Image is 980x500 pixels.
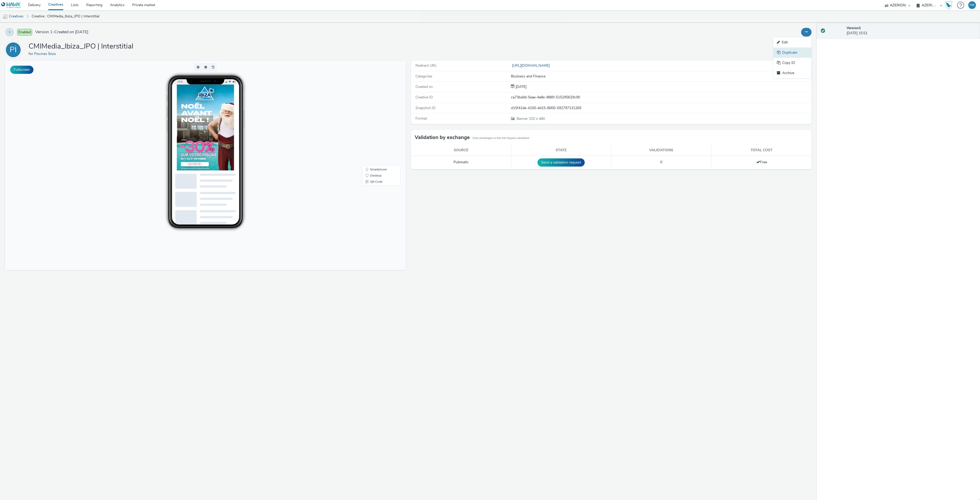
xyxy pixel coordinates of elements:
[970,1,975,9] div: HK
[945,1,952,9] img: Hawk Academy
[358,112,394,118] li: Desktop
[172,20,178,22] span: 15:51
[34,51,58,56] a: Piscines İbiza
[172,24,229,110] img: Advertisement preview
[1,2,21,8] img: undefined Logo
[35,29,88,35] span: Version 1 - Created on [DATE]
[773,48,812,58] a: Duplicate
[415,106,435,110] span: Snapshot ID
[431,12,555,18] span: Creative 'CMIMedia_Ibiza_JPO | Interstitial' was created
[358,118,394,124] li: QR Code
[365,107,382,110] span: Smartphone
[411,145,511,156] th: Source
[358,106,394,112] li: Smartphone
[365,113,376,117] span: Desktop
[511,95,811,100] div: ca73ba9d-5eae-4a8e-9889-515295629c90
[3,14,8,19] img: mobile
[712,145,812,156] th: Total cost
[516,116,545,121] span: 320 x 480
[773,58,812,68] a: Copy ID
[411,156,511,169] td: Pubmatic
[29,10,102,22] a: Creative : CMIMedia_Ibiza_JPO | Interstitial
[514,84,526,89] span: [DATE]
[415,116,427,121] span: Format
[511,106,811,111] div: d15f41de-4150-4d15-8000-592797131265
[511,74,811,79] div: Business and Finance
[29,42,133,51] h1: CMIMedia_Ibiza_JPO | Interstitial
[847,26,976,36] div: [DATE] 15:51
[514,84,526,89] div: Creation 17 September 2025, 15:51
[847,26,861,30] strong: Version 1
[415,63,437,68] span: Redirect URL
[5,47,23,52] a: Pİ
[773,37,812,48] a: Edit
[415,74,432,79] span: Categories
[415,134,470,141] h3: Validation by exchange
[511,145,611,156] th: State
[517,116,529,121] span: Banner
[10,43,17,57] div: Pİ
[660,160,662,165] span: 0
[365,120,377,123] span: QR Code
[17,29,32,36] span: Enabled
[945,1,954,9] a: Hawk Academy
[611,145,712,156] th: Validations
[773,68,812,78] a: Archive
[415,84,433,89] span: Created on
[29,51,34,56] span: for
[756,160,767,165] span: Free
[10,66,33,74] button: Fullscreen
[537,158,585,167] button: Send a validation request
[472,136,529,140] small: Only exchanges in this list require validation
[511,63,552,68] a: [URL][DOMAIN_NAME]
[415,95,433,100] span: Creative ID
